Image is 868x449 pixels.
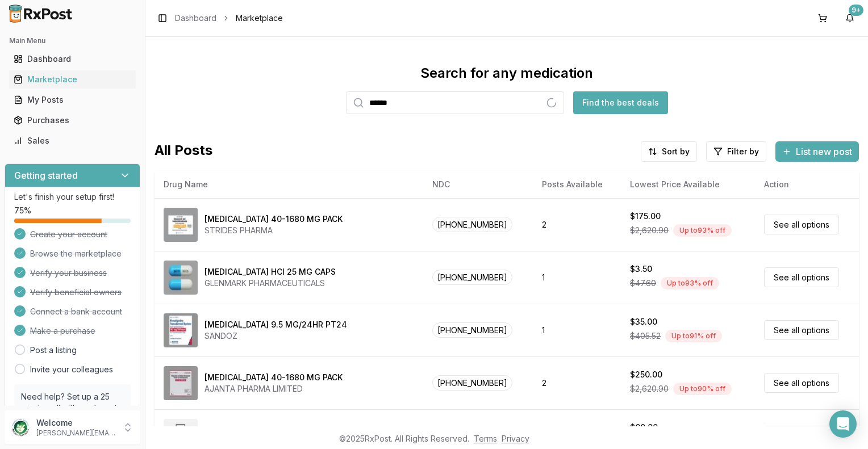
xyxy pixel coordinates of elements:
[764,426,839,446] a: See all options
[205,213,343,225] div: [MEDICAL_DATA] 40-1680 MG PACK
[164,366,198,400] img: Omeprazole-Sodium Bicarbonate 40-1680 MG PACK
[205,383,343,395] div: AJANTA PHARMA LIMITED
[630,263,652,275] div: $3.50
[5,5,77,23] img: RxPost Logo
[9,90,136,110] a: My Posts
[205,330,347,342] div: SANDOZ
[775,141,859,162] button: List new post
[14,94,131,106] div: My Posts
[5,111,140,129] button: Purchases
[205,225,343,236] div: STRIDES PHARMA
[630,316,657,328] div: $35.00
[205,278,336,289] div: GLENMARK PHARMACEUTICALS
[665,330,722,342] div: Up to 91 % off
[9,69,136,90] a: Marketplace
[9,110,136,131] a: Purchases
[630,369,662,380] div: $250.00
[432,375,512,391] span: [PHONE_NUMBER]
[673,224,732,237] div: Up to 93 % off
[533,198,621,251] td: 2
[420,64,593,82] div: Search for any medication
[205,425,325,436] div: Glutathione-L Reduced POWD
[630,383,669,395] span: $2,620.90
[630,330,661,342] span: $405.52
[796,145,852,158] span: List new post
[829,410,857,438] div: Open Intercom Messenger
[14,205,31,216] span: 75 %
[236,12,283,24] span: Marketplace
[30,287,122,298] span: Verify beneficial owners
[764,267,839,287] a: See all options
[502,434,529,443] a: Privacy
[533,251,621,304] td: 1
[423,171,533,198] th: NDC
[755,171,859,198] th: Action
[30,229,107,240] span: Create your account
[9,36,136,45] h2: Main Menu
[5,50,140,68] button: Dashboard
[841,9,859,27] button: 9+
[11,418,30,437] img: User avatar
[630,278,656,289] span: $47.60
[175,12,283,24] nav: breadcrumb
[474,434,497,443] a: Terms
[432,322,512,338] span: [PHONE_NUMBER]
[661,277,719,289] div: Up to 93 % off
[36,429,115,438] p: [PERSON_NAME][EMAIL_ADDRESS][DOMAIN_NAME]
[849,5,863,16] div: 9+
[30,325,95,337] span: Make a purchase
[764,215,839,234] a: See all options
[30,248,122,259] span: Browse the marketplace
[9,131,136,151] a: Sales
[30,345,77,356] a: Post a listing
[673,383,732,395] div: Up to 90 % off
[775,147,859,158] a: List new post
[14,53,131,65] div: Dashboard
[205,319,347,330] div: [MEDICAL_DATA] 9.5 MG/24HR PT24
[432,217,512,232] span: [PHONE_NUMBER]
[5,91,140,109] button: My Posts
[5,70,140,89] button: Marketplace
[533,171,621,198] th: Posts Available
[155,141,212,162] span: All Posts
[21,391,124,425] p: Need help? Set up a 25 minute call with our team to set up.
[14,115,131,126] div: Purchases
[662,146,690,157] span: Sort by
[641,141,697,162] button: Sort by
[14,74,131,85] div: Marketplace
[630,225,669,236] span: $2,620.90
[9,49,136,69] a: Dashboard
[764,320,839,340] a: See all options
[14,191,131,203] p: Let's finish your setup first!
[164,208,198,242] img: Omeprazole-Sodium Bicarbonate 40-1680 MG PACK
[621,171,755,198] th: Lowest Price Available
[533,304,621,356] td: 1
[573,91,668,114] button: Find the best deals
[630,422,658,433] div: $60.00
[175,12,216,24] a: Dashboard
[727,146,759,157] span: Filter by
[30,267,107,279] span: Verify your business
[14,135,131,146] div: Sales
[155,171,423,198] th: Drug Name
[36,417,115,429] p: Welcome
[764,373,839,393] a: See all options
[630,211,661,222] div: $175.00
[706,141,766,162] button: Filter by
[164,261,198,295] img: Atomoxetine HCl 25 MG CAPS
[432,270,512,285] span: [PHONE_NUMBER]
[14,169,78,182] h3: Getting started
[533,356,621,409] td: 2
[30,364,113,375] a: Invite your colleagues
[164,313,198,347] img: Rivastigmine 9.5 MG/24HR PT24
[30,306,122,317] span: Connect a bank account
[205,372,343,383] div: [MEDICAL_DATA] 40-1680 MG PACK
[205,266,336,278] div: [MEDICAL_DATA] HCl 25 MG CAPS
[5,132,140,150] button: Sales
